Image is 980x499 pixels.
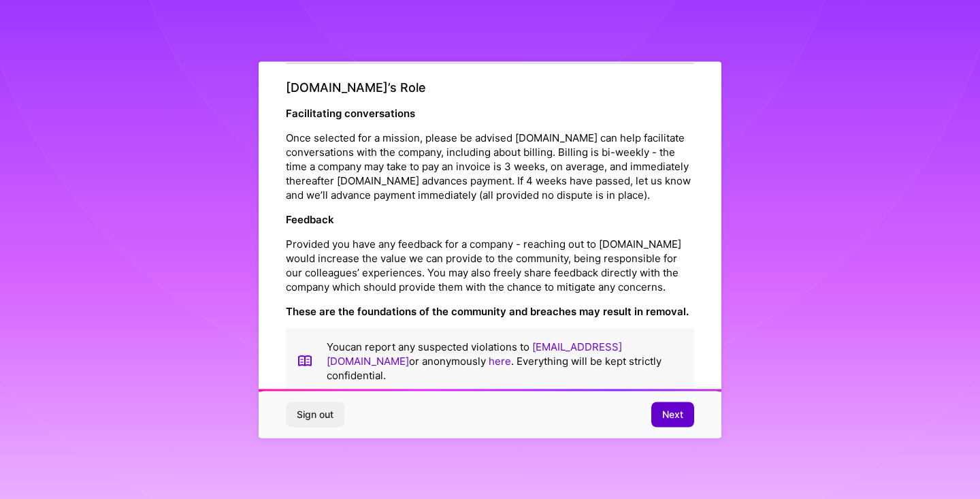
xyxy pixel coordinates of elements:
button: Next [651,402,694,427]
strong: These are the foundations of the community and breaches may result in removal. [286,304,689,317]
p: Provided you have any feedback for a company - reaching out to [DOMAIN_NAME] would increase the v... [286,236,694,293]
h4: [DOMAIN_NAME]’s Role [286,80,694,95]
strong: Feedback [286,212,334,225]
strong: Facilitating conversations [286,106,415,119]
p: You can report any suspected violations to or anonymously . Everything will be kept strictly conf... [327,339,683,382]
button: Sign out [286,402,344,427]
span: Sign out [297,408,333,421]
img: book icon [297,339,313,382]
a: [EMAIL_ADDRESS][DOMAIN_NAME] [327,340,622,367]
a: here [489,354,511,367]
p: Once selected for a mission, please be advised [DOMAIN_NAME] can help facilitate conversations wi... [286,130,694,202]
span: Next [662,408,683,421]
